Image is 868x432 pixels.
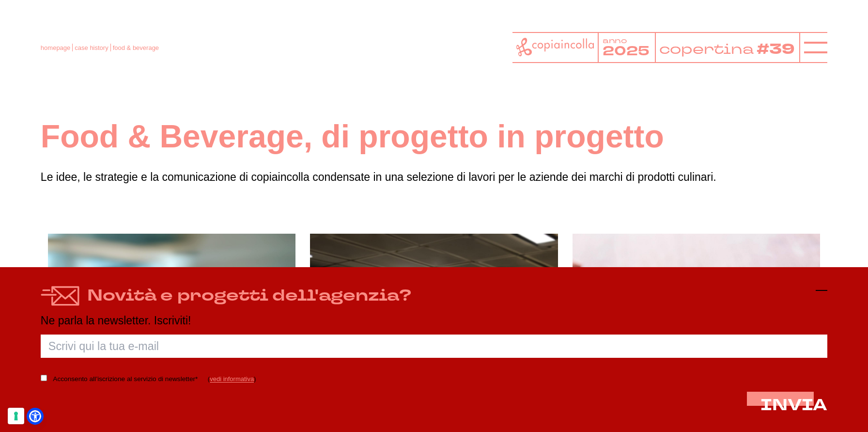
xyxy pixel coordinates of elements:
label: Acconsento all’iscrizione al servizio di newsletter* [53,374,198,386]
span: INVIA [760,395,827,416]
button: INVIA [760,397,827,415]
button: Le tue preferenze relative al consenso per le tecnologie di tracciamento [8,408,24,424]
tspan: #39 [757,39,795,60]
tspan: copertina [659,39,754,58]
input: Scrivi qui la tua e-mail [41,335,827,358]
tspan: 2025 [603,42,651,61]
h1: Food & Beverage, di progetto in progetto [41,116,827,157]
tspan: anno [603,35,628,46]
a: vedi informativa [210,376,254,383]
a: homepage [41,44,70,51]
p: Ne parla la newsletter. Iscriviti! [41,315,827,327]
a: Open Accessibility Menu [29,410,41,422]
p: Le idee, le strategie e la comunicazione di copiaincolla condensate in una selezione di lavori pe... [41,168,827,186]
a: food & beverage [113,44,159,51]
a: case history [75,44,108,51]
h4: Novità e progetti dell'agenzia? [87,285,411,307]
span: ( ) [208,376,256,383]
